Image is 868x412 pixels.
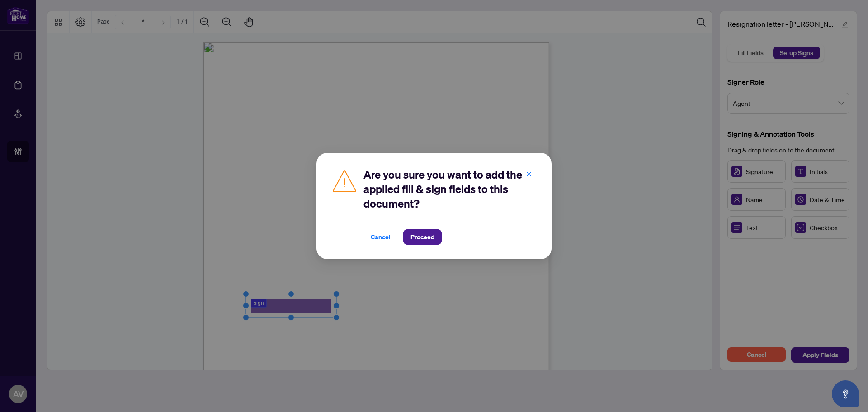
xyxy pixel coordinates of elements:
[363,229,398,245] button: Cancel
[832,380,859,407] button: Open asap
[363,167,537,211] h2: Are you sure you want to add the applied fill & sign fields to this document?
[410,230,434,244] span: Proceed
[371,230,391,244] span: Cancel
[403,229,442,245] button: Proceed
[526,171,532,177] span: close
